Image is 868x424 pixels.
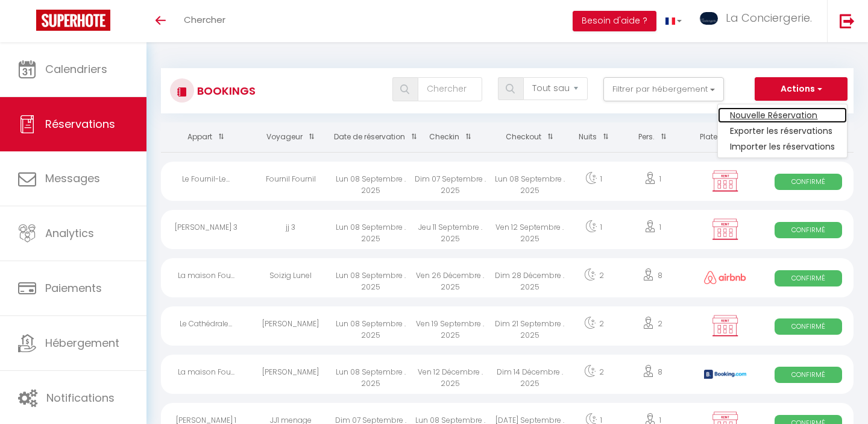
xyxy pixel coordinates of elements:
img: logout [840,13,855,28]
span: Notifications [46,390,115,405]
button: Ouvrir le widget de chat LiveChat [10,5,46,41]
img: Super Booking [36,10,110,31]
input: Chercher [418,77,482,101]
img: ... [700,12,718,25]
span: Analytics [45,226,94,241]
button: Actions [755,77,848,101]
th: Sort by guest [251,122,330,152]
span: Calendriers [45,62,107,77]
span: Paiements [45,280,102,296]
h3: Bookings [194,77,256,104]
th: Sort by nights [570,122,618,152]
th: Sort by checkin [410,122,490,152]
th: Sort by rentals [161,122,251,152]
button: Filtrer par hébergement [603,77,724,101]
th: Sort by channel [687,122,763,152]
span: Hébergement [45,335,119,350]
span: La Conciergerie. [726,10,812,25]
th: Sort by checkout [490,122,570,152]
th: Sort by people [618,122,687,152]
th: Sort by booking date [331,122,410,152]
span: Messages [45,171,100,186]
span: Chercher [184,13,225,26]
a: Importer les réservations [718,139,847,154]
a: Nouvelle Réservation [718,107,847,123]
button: Besoin d'aide ? [573,11,656,31]
a: Exporter les réservations [718,123,847,139]
span: Réservations [45,116,115,131]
